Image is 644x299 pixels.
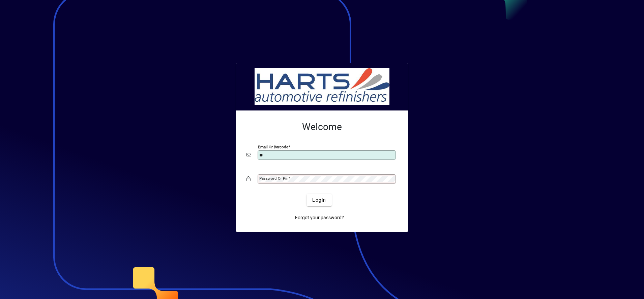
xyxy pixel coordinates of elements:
[259,176,288,181] mat-label: Password or Pin
[295,214,344,221] span: Forgot your password?
[292,211,347,224] a: Forgot your password?
[307,194,331,206] button: Login
[258,145,288,149] mat-label: Email or Barcode
[246,121,398,133] h2: Welcome
[312,197,326,204] span: Login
